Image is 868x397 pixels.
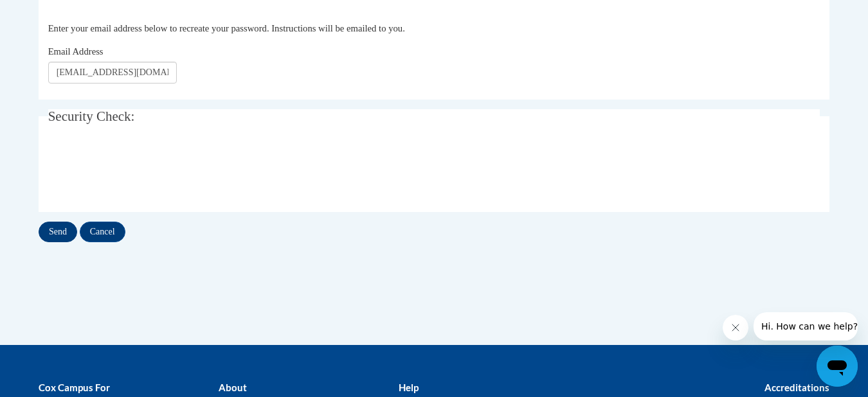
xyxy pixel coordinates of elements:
[764,382,829,393] b: Accreditations
[39,382,110,393] b: Cox Campus For
[48,46,104,57] span: Email Address
[80,222,125,242] input: Cancel
[817,346,858,387] iframe: Button to launch messaging window
[48,23,405,33] span: Enter your email address below to recreate your password. Instructions will be emailed to you.
[48,146,244,196] iframe: reCAPTCHA
[48,109,135,124] span: Security Check:
[219,382,247,393] b: About
[48,62,177,84] input: Email
[754,312,858,340] iframe: Message from company
[39,222,77,242] input: Send
[399,382,419,393] b: Help
[723,315,748,340] iframe: Close message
